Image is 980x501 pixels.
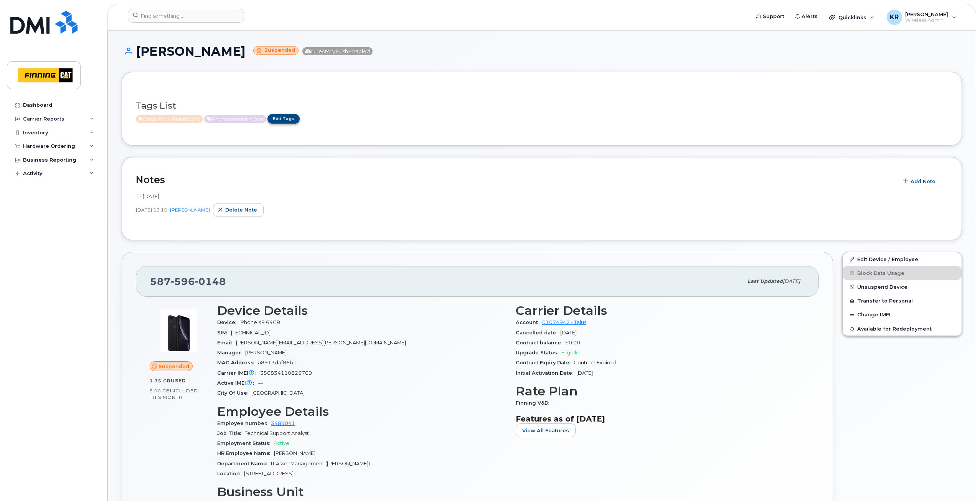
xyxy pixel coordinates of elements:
[225,206,257,213] span: Delete note
[516,370,576,376] span: Initial Activation Date
[217,461,271,466] span: Department Name
[217,430,245,436] span: Job Title
[843,266,962,280] button: Block Data Usage
[217,319,239,325] span: Device
[253,46,299,55] small: Suspended
[150,388,198,400] span: included this month
[843,280,962,294] button: Unsuspend Device
[217,420,271,426] span: Employee number
[122,45,962,58] h1: [PERSON_NAME]
[204,115,266,123] span: Active
[136,174,894,185] h2: Notes
[217,330,231,336] span: SIM
[150,276,226,287] span: 587
[213,203,264,217] button: Delete note
[911,178,935,185] span: Add Note
[258,380,263,386] span: —
[274,440,289,446] span: Active
[136,193,159,199] span: T - [DATE]
[158,363,189,370] span: Suspended
[258,360,297,365] span: a8913daf86b1
[136,115,203,123] span: Active
[217,340,236,346] span: Email
[561,350,579,355] span: Eligible
[516,384,805,398] h3: Rate Plan
[153,207,167,213] span: 13:15
[271,420,295,426] a: 3489041
[747,278,783,284] span: Last updated
[274,450,315,456] span: [PERSON_NAME]
[516,360,574,365] span: Contract Expiry Date
[574,360,616,365] span: Contract Expired
[565,340,580,346] span: $0.00
[217,360,258,365] span: MAC Address
[516,423,576,437] button: View All Features
[136,207,152,213] span: [DATE]
[843,308,962,321] button: Change IMEI
[843,294,962,308] button: Transfer to Personal
[302,47,373,55] span: Directory Push Enabled
[560,330,577,336] span: [DATE]
[217,440,274,446] span: Employment Status
[170,207,210,213] a: [PERSON_NAME]
[267,114,300,124] a: Edit Tags
[843,322,962,336] button: Available for Redeployment
[244,471,294,476] span: [STREET_ADDRESS]
[251,390,305,396] span: [GEOGRAPHIC_DATA]
[271,461,370,466] span: IT Asset Management ([PERSON_NAME])
[231,330,271,336] span: [TECHNICAL_ID]
[783,278,800,284] span: [DATE]
[516,414,805,423] h3: Features as of [DATE]
[576,370,593,376] span: [DATE]
[171,378,186,384] span: used
[245,430,309,436] span: Technical Support Analyst
[542,319,586,325] a: 01074942 - Telus
[217,390,251,396] span: City Of Use
[217,370,260,376] span: Carrier IMEI
[217,350,245,355] span: Manager
[516,304,805,317] h3: Carrier Details
[239,319,280,325] span: iPhone XR 64GB
[171,276,195,287] span: 596
[217,405,506,418] h3: Employee Details
[947,468,974,495] iframe: Messenger Launcher
[857,284,907,290] span: Unsuspend Device
[857,326,932,331] span: Available for Redeployment
[516,340,565,346] span: Contract balance
[516,330,560,336] span: Cancelled date
[195,276,226,287] span: 0148
[217,450,274,456] span: HR Employee Name
[136,101,948,111] h3: Tags List
[150,388,170,394] span: 5.00 GB
[217,304,506,317] h3: Device Details
[898,174,942,188] button: Add Note
[516,319,542,325] span: Account
[217,485,506,499] h3: Business Unit
[156,308,202,354] img: image20231002-4137094-15xy9hn.jpeg
[217,380,258,386] span: Active IMEI
[150,378,171,384] span: 1.75 GB
[236,340,406,346] span: [PERSON_NAME][EMAIL_ADDRESS][PERSON_NAME][DOMAIN_NAME]
[516,400,553,406] span: Finning V&D
[522,427,569,434] span: View All Features
[217,471,244,476] span: Location
[516,350,561,355] span: Upgrade Status
[843,252,962,266] a: Edit Device / Employee
[245,350,287,355] span: [PERSON_NAME]
[260,370,312,376] span: 356834110825769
